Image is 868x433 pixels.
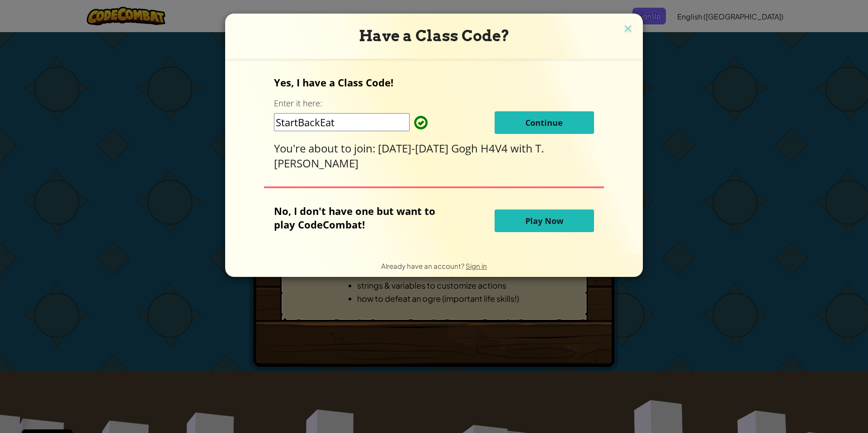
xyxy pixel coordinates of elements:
[274,141,544,171] span: T. [PERSON_NAME]
[466,262,487,270] a: Sign in
[510,141,535,156] span: with
[381,262,466,270] span: Already have an account?
[622,23,634,36] img: close icon
[274,141,378,156] span: You're about to join:
[525,215,563,226] span: Play Now
[495,209,594,232] button: Play Now
[495,111,594,134] button: Continue
[274,76,594,89] p: Yes, I have a Class Code!
[525,117,563,128] span: Continue
[274,98,322,109] label: Enter it here:
[378,141,510,156] span: [DATE]-[DATE] Gogh H4V4
[274,204,449,231] p: No, I don't have one but want to play CodeCombat!
[359,27,509,45] span: Have a Class Code?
